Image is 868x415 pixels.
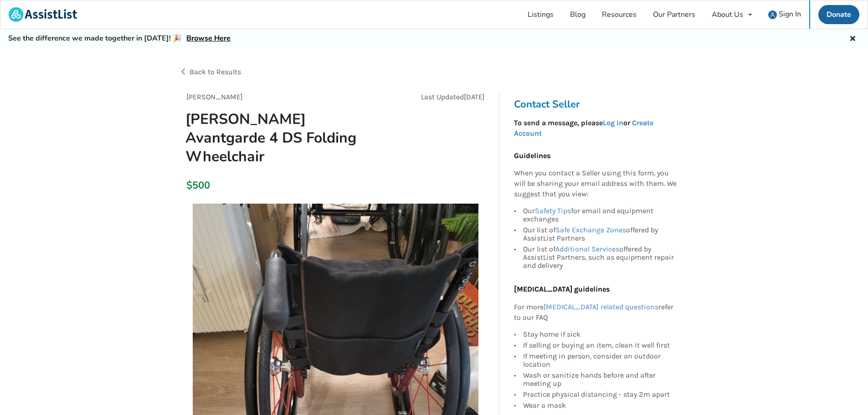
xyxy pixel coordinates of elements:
[818,5,859,24] a: Donate
[712,11,743,18] div: About Us
[523,330,677,340] div: Stay home if sick
[523,207,677,225] div: Our for email and equipment exchanges
[544,302,658,311] a: [MEDICAL_DATA] related questions
[519,0,562,29] a: Listings
[9,7,77,22] img: assistlist-logo
[779,9,801,19] span: Sign In
[186,33,231,43] a: Browse Here
[645,0,704,29] a: Our Partners
[464,92,485,101] span: [DATE]
[768,10,777,19] img: user icon
[514,118,653,138] a: Create Account
[186,92,243,101] span: [PERSON_NAME]
[421,92,464,101] span: Last Updated
[514,151,550,160] b: Guidelines
[523,389,677,400] div: Practice physical distancing - stay 2m apart
[523,400,677,410] div: Wear a mask
[535,206,571,215] a: Safety Tips
[186,179,191,192] div: $500
[8,34,231,43] h5: See the difference we made together in [DATE]! 🎉
[555,245,619,253] a: Additional Services
[523,244,677,270] div: Our list of offered by AssistList Partners, such as equipment repair and delivery
[514,98,682,111] h3: Contact Seller
[555,225,626,234] a: Safe Exchange Zones
[523,340,677,351] div: If selling or buying an item, clean it well first
[523,225,677,244] div: Our list of offered by AssistList Partners
[514,285,610,293] b: [MEDICAL_DATA] guidelines
[603,118,623,127] a: Log In
[523,370,677,389] div: Wash or sanitize hands before and after meeting up
[562,0,594,29] a: Blog
[523,351,677,370] div: If meeting in person, consider an outdoor location
[178,110,394,166] h1: [PERSON_NAME] Avantgarde 4 DS Folding Wheelchair
[514,168,677,200] p: When you contact a Seller using this form, you will be sharing your email address with them. We s...
[594,0,645,29] a: Resources
[514,118,653,138] strong: To send a message, please or
[514,302,677,323] p: For more refer to our FAQ
[760,0,809,29] a: user icon Sign In
[190,67,241,76] span: Back to Results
